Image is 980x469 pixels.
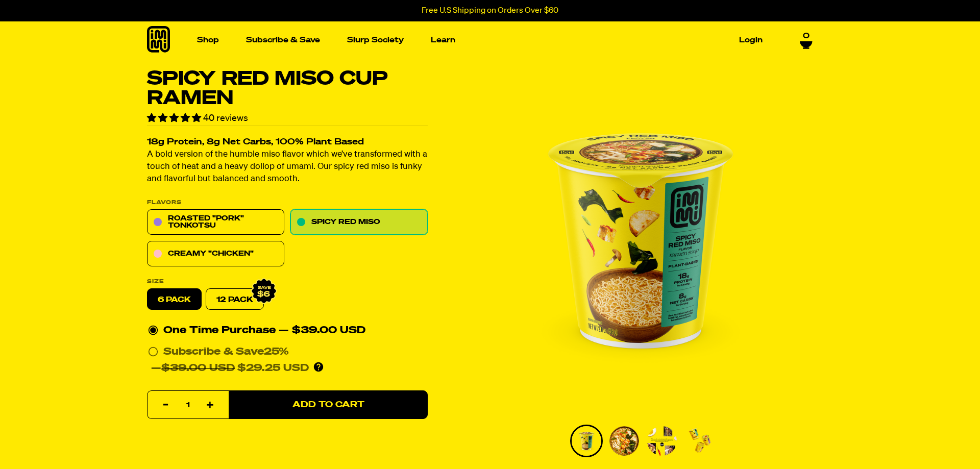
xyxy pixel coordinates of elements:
span: 40 reviews [203,114,248,123]
nav: Main navigation [193,21,767,59]
a: Roasted "Pork" Tonkotsu [147,210,284,235]
span: 25% [264,347,289,357]
a: Shop [193,32,223,48]
a: Learn [427,32,459,48]
img: Spicy Red Miso Cup Ramen [572,426,601,456]
a: Slurp Society [343,32,408,48]
p: Free U.S Shipping on Orders Over $60 [422,6,558,15]
img: Spicy Red Miso Cup Ramen [647,426,677,456]
div: PDP main carousel [469,69,812,412]
li: Go to slide 1 [570,425,603,457]
span: Add to Cart [292,401,364,409]
div: Subscribe & Save [163,344,289,360]
label: Size [147,279,428,285]
a: Login [735,32,767,48]
span: 4.90 stars [147,114,203,123]
p: Flavors [147,200,428,206]
li: Go to slide 2 [608,425,641,457]
a: 12 Pack [206,289,264,310]
li: 1 of 4 [469,69,812,412]
del: $39.00 USD [161,363,235,374]
a: Subscribe & Save [242,32,324,48]
img: Spicy Red Miso Cup Ramen [469,69,812,412]
div: PDP main carousel thumbnails [469,425,812,457]
iframe: Marketing Popup [5,423,96,464]
a: Spicy Red Miso [290,210,428,235]
input: quantity [154,391,223,420]
h1: Spicy Red Miso Cup Ramen [147,69,428,108]
span: 0 [803,31,810,40]
h2: 18g Protein, 8g Net Carbs, 100% Plant Based [147,138,428,147]
div: — $39.00 USD [279,323,365,339]
div: One Time Purchase [148,323,427,339]
li: Go to slide 4 [683,425,716,457]
p: A bold version of the humble miso flavor which we’ve transformed with a touch of heat and a heavy... [147,149,428,186]
li: Go to slide 3 [646,425,678,457]
div: — $29.25 USD [151,360,309,377]
img: Spicy Red Miso Cup Ramen [609,426,639,456]
img: Spicy Red Miso Cup Ramen [685,426,715,456]
button: Add to Cart [229,391,428,419]
label: 6 pack [147,289,202,310]
a: Creamy "Chicken" [147,241,284,267]
a: 0 [800,31,813,48]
